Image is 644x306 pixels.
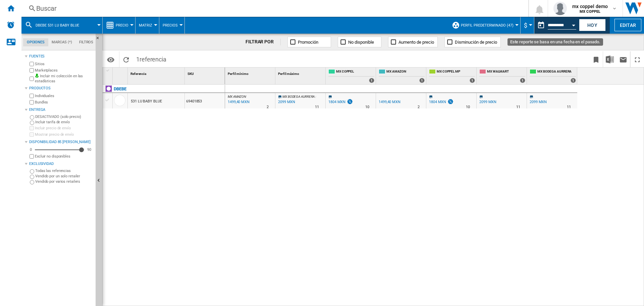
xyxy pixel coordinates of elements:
input: Marketplaces [30,68,34,73]
div: Última actualización : jueves, 11 de septiembre de 2025 16:00 [277,99,295,105]
button: md-calendar [534,18,548,32]
input: Incluir tarifa de envío [30,121,34,125]
button: DBEBE 531 LU BABY BLUE [36,17,86,34]
div: Tiempo de entrega : 10 días [365,104,369,111]
input: DESACTIVADO (solo precio) [30,115,34,120]
div: Perfil predeterminado (47) [452,17,517,34]
span: MX BODEGA AURRERA [282,95,315,98]
button: Enviar este reporte por correo electrónico [616,51,630,67]
div: SKU Sort None [186,68,225,78]
button: Recargar [119,51,133,67]
input: Vendido por un solo retailer [30,175,34,179]
span: Disminución de precio [455,40,497,45]
img: alerts-logo.svg [7,21,15,29]
input: Mostrar precio de envío [30,132,34,137]
span: Matriz [139,23,152,28]
div: DBEBE 531 LU BABY BLUE [25,17,99,34]
div: FILTRAR POR [246,39,281,45]
input: Bundles [30,100,34,104]
div: 2099 MXN [530,100,547,104]
div: Tiempo de entrega : 2 días [418,104,420,111]
label: Excluir no disponibles [35,154,93,159]
div: Tiempo de entrega : 11 días [315,104,319,111]
div: 2099 MXN [529,99,547,105]
span: Referencia [130,72,146,76]
img: promotionV3.png [447,99,454,104]
span: SKU [187,72,194,76]
md-tab-item: Marcas (*) [48,38,76,46]
label: Incluir mi colección en las estadísticas [35,74,93,84]
button: Open calendar [568,18,580,30]
div: 1804 MXN [327,99,353,105]
md-menu: Currency [521,17,534,34]
img: profile.jpg [553,2,567,15]
span: Promoción [298,40,318,45]
span: MX COPPEL [336,69,374,75]
div: Entrega [29,107,93,113]
div: Perfil mínimo Sort None [226,68,275,78]
img: mysite-bg-18x18.png [35,74,39,78]
span: MX AMAZON [386,69,425,75]
div: 1 offers sold by MX AMAZON [419,78,425,83]
div: Sort None [114,68,127,78]
md-tab-item: Opciones [23,38,48,46]
input: Incluir precio de envío [30,126,34,130]
span: MX COPPEL MP [437,69,475,75]
div: 1804 MXN [428,99,454,105]
button: Ocultar [96,34,104,46]
div: Tiempo de entrega : 10 días [466,104,470,111]
label: Marketplaces [35,68,93,73]
button: Promoción [287,37,331,47]
span: DBEBE 531 LU BABY BLUE [36,23,79,28]
label: Vendido por un solo retailer [35,174,93,179]
div: 1804 MXN [328,100,345,104]
span: Precios [163,23,178,28]
div: Productos [29,86,93,91]
button: Marcar este reporte [589,51,603,67]
button: Perfil predeterminado (47) [461,17,517,34]
div: 531 LU BABY BLUE [131,94,162,109]
button: Matriz [139,17,156,34]
button: Descargar en Excel [603,51,616,67]
div: Sort None [226,68,275,78]
div: Exclusividad [29,161,93,167]
div: 1 offers sold by MX COPPEL MP [470,78,475,83]
div: Tiempo de entrega : 11 días [516,104,520,111]
input: Vendido por varios retailers [30,180,34,184]
input: Mostrar precio de envío [30,154,34,159]
button: Precio [116,17,132,34]
span: MX AMAZON [228,95,246,98]
div: MX WALMART 1 offers sold by MX WALMART [478,68,527,84]
input: Sitios [30,62,34,66]
span: referencia [140,56,166,63]
button: Hoy [579,19,606,31]
span: Perfil máximo [278,72,299,76]
img: excel-24x24.png [606,55,614,63]
div: MX AMAZON 1 offers sold by MX AMAZON [377,68,426,84]
span: Aumento de precio [398,40,434,45]
div: Buscar [36,4,511,13]
md-tab-item: Filtros [75,38,97,46]
span: mx coppel demo [572,3,608,10]
label: Incluir precio de envío [35,126,93,131]
input: Individuales [30,94,34,98]
span: Precio [116,23,128,28]
div: 1 offers sold by MX COPPEL [369,78,374,83]
button: Editar [614,19,641,31]
div: Sort None [277,68,325,78]
img: promotionV3.png [346,99,353,104]
label: Todas las referencias [35,168,93,173]
div: 90 [86,147,93,152]
div: MX COPPEL MP 1 offers sold by MX COPPEL MP [428,68,476,84]
div: MX COPPEL 1 offers sold by MX COPPEL [327,68,376,84]
div: Tiempo de entrega : 2 días [267,104,269,111]
div: 1804 MXN [429,100,446,104]
div: Sort None [186,68,225,78]
button: Maximizar [631,51,644,67]
div: Tiempo de entrega : 11 días [567,104,571,111]
label: DESACTIVADO (solo precio) [35,114,93,119]
label: Incluir tarifa de envío [35,120,93,125]
div: 1 offers sold by MX BODEGA AURRERA [571,78,576,83]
